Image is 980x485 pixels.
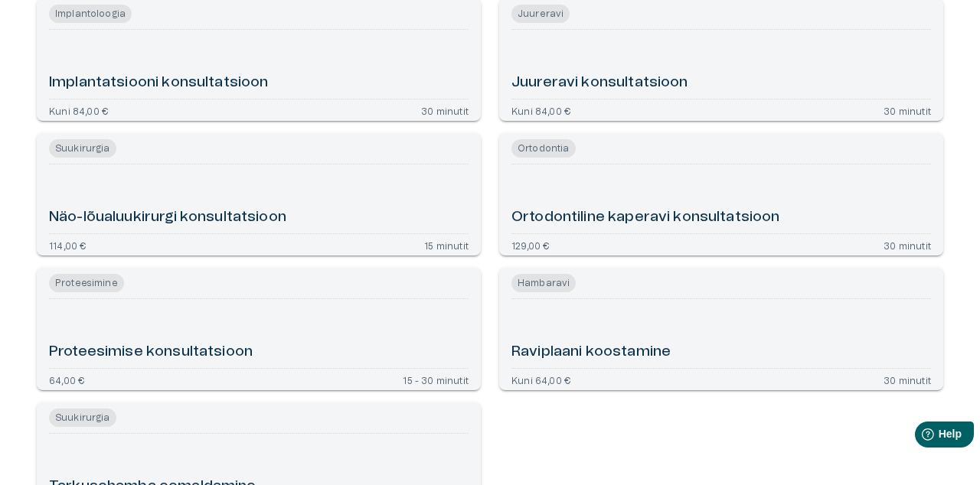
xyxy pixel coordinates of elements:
p: 30 minutit [884,375,931,384]
span: Proteesimine [49,274,124,292]
iframe: Help widget launcher [861,415,980,458]
a: Navigate to Raviplaani koostamine [499,268,943,390]
span: Suukirurgia [49,409,116,427]
p: 64,00 € [49,375,84,384]
p: 129,00 € [511,240,549,249]
p: 30 minutit [421,106,469,115]
h6: Juureravi konsultatsioon [511,73,688,93]
a: Navigate to Proteesimise konsultatsioon [37,268,481,390]
p: 15 minutit [424,240,469,249]
p: Kuni 84,00 € [511,106,570,115]
h6: Proteesimise konsultatsioon [49,342,253,363]
a: Navigate to Näo-lõualuukirurgi konsultatsioon [37,133,481,256]
span: Suukirurgia [49,139,116,158]
span: Juureravi [511,5,570,23]
a: Navigate to Ortodontiline kaperavi konsultatsioon [499,133,943,256]
p: 15 - 30 minutit [403,375,469,384]
h6: Näo-lõualuukirurgi konsultatsioon [49,207,286,228]
span: Implantoloogia [49,5,132,23]
p: 30 minutit [884,240,931,249]
h6: Ortodontiline kaperavi konsultatsioon [511,207,780,228]
span: Ortodontia [511,139,576,158]
p: Kuni 84,00 € [49,106,108,115]
p: 114,00 € [49,240,86,249]
span: Hambaravi [511,274,576,292]
h6: Implantatsiooni konsultatsioon [49,73,269,93]
p: Kuni 64,00 € [511,375,570,384]
p: 30 minutit [884,106,931,115]
h6: Raviplaani koostamine [511,342,671,363]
